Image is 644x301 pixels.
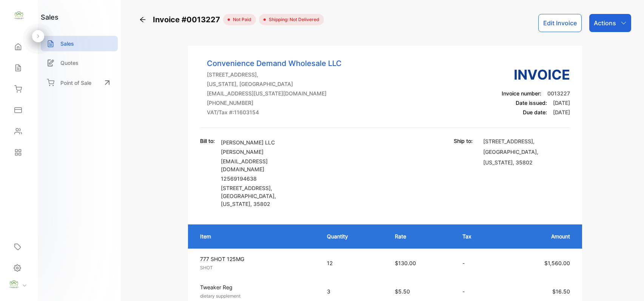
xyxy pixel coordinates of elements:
[200,232,312,240] p: Item
[221,148,308,156] p: [PERSON_NAME]
[207,80,342,88] p: [US_STATE], [GEOGRAPHIC_DATA]
[221,157,308,173] p: [EMAIL_ADDRESS][DOMAIN_NAME]
[454,137,473,145] p: Ship to:
[553,109,570,115] span: [DATE]
[200,137,215,145] p: Bill to:
[41,36,118,51] a: Sales
[200,255,313,263] p: 777 SHOT 125MG
[553,100,570,106] span: [DATE]
[508,232,570,240] p: Amount
[547,90,570,97] span: 0013227
[8,279,20,290] img: profile
[207,108,342,116] p: VAT/Tax #: 11603154
[207,58,342,69] p: Convenience Demand Wholesale LLC
[327,287,379,295] p: 3
[221,138,308,146] p: [PERSON_NAME] LLC
[395,260,416,266] span: $130.00
[60,40,74,48] p: Sales
[221,185,271,191] span: [STREET_ADDRESS]
[230,16,251,23] span: not paid
[207,89,342,97] p: [EMAIL_ADDRESS][US_STATE][DOMAIN_NAME]
[462,232,493,240] p: Tax
[41,12,59,22] h1: sales
[502,90,541,97] span: Invoice number:
[200,283,313,291] p: Tweaker Reg
[589,14,631,32] button: Actions
[250,201,270,207] span: , 35802
[462,259,493,267] p: -
[502,64,570,85] h3: Invoice
[516,100,547,106] span: Date issued:
[395,288,410,295] span: $5.50
[60,59,79,67] p: Quotes
[207,71,342,78] p: [STREET_ADDRESS],
[544,260,570,266] span: $1,560.00
[523,109,547,115] span: Due date:
[266,16,319,23] span: Shipping: Not Delivered
[60,79,91,87] p: Point of Sale
[552,288,570,295] span: $16.50
[594,18,616,28] p: Actions
[221,175,308,183] p: 12569194638
[395,232,447,240] p: Rate
[327,232,379,240] p: Quantity
[200,293,313,299] p: dietary supplement
[462,287,493,295] p: -
[200,264,313,271] p: SHOT
[327,259,379,267] p: 12
[538,14,582,32] button: Edit Invoice
[207,99,342,107] p: [PHONE_NUMBER]
[513,159,533,166] span: , 35802
[153,14,223,25] span: Invoice #0013227
[612,269,644,301] iframe: LiveChat chat widget
[13,10,25,21] img: logo
[483,138,533,144] span: [STREET_ADDRESS]
[41,74,118,91] a: Point of Sale
[41,55,118,71] a: Quotes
